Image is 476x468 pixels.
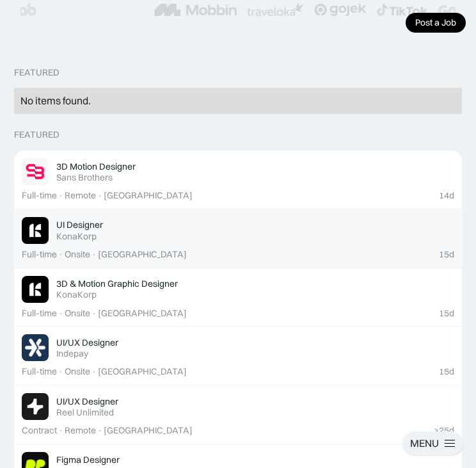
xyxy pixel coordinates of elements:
[56,219,103,230] div: UI Designer
[14,209,462,268] a: Job ImageUI DesignerKonaKorp15dFull-time·Onsite·[GEOGRAPHIC_DATA]
[58,308,63,319] div: ·
[104,190,193,201] div: [GEOGRAPHIC_DATA]
[56,348,88,359] div: Indepay
[406,13,466,33] a: Post a Job
[14,67,59,78] div: Featured
[58,366,63,377] div: ·
[439,308,454,319] div: 15d
[58,190,63,201] div: ·
[56,289,97,300] div: KonaKorp
[98,366,187,377] div: [GEOGRAPHIC_DATA]
[65,308,90,319] div: Onsite
[434,425,454,436] div: >25d
[65,190,96,201] div: Remote
[56,337,118,348] div: UI/UX Designer
[65,366,90,377] div: Onsite
[91,366,97,377] div: ·
[56,172,113,183] div: Sans Brothers
[98,308,187,319] div: [GEOGRAPHIC_DATA]
[14,268,462,327] a: Job Image3D & Motion Graphic DesignerKonaKorp15dFull-time·Onsite·[GEOGRAPHIC_DATA]
[91,308,97,319] div: ·
[14,327,462,385] a: Job ImageUI/UX DesignerIndepay15dFull-time·Onsite·[GEOGRAPHIC_DATA]
[22,308,57,319] div: Full-time
[22,276,49,303] img: Job Image
[65,249,90,260] div: Onsite
[58,425,63,436] div: ·
[439,249,454,260] div: 15d
[98,249,187,260] div: [GEOGRAPHIC_DATA]
[22,190,57,201] div: Full-time
[97,425,102,436] div: ·
[415,17,456,28] div: Post a Job
[439,366,454,377] div: 15d
[56,278,178,289] div: 3D & Motion Graphic Designer
[58,249,63,260] div: ·
[22,425,57,436] div: Contract
[410,437,439,450] div: MENU
[97,190,102,201] div: ·
[439,190,454,201] div: 14d
[104,425,193,436] div: [GEOGRAPHIC_DATA]
[14,150,462,209] a: Job Image3D Motion DesignerSans Brothers14dFull-time·Remote·[GEOGRAPHIC_DATA]
[22,158,49,185] img: Job Image
[56,231,97,242] div: KonaKorp
[56,396,118,407] div: UI/UX Designer
[22,393,49,420] img: Job Image
[22,217,49,244] img: Job Image
[56,161,136,172] div: 3D Motion Designer
[65,425,96,436] div: Remote
[56,407,114,418] div: Reel Unlimited
[20,94,456,108] div: No items found.
[22,249,57,260] div: Full-time
[14,385,462,444] a: Job ImageUI/UX DesignerReel Unlimited>25dContract·Remote·[GEOGRAPHIC_DATA]
[22,334,49,361] img: Job Image
[14,129,59,140] div: Featured
[22,366,57,377] div: Full-time
[56,454,120,465] div: Figma Designer
[91,249,97,260] div: ·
